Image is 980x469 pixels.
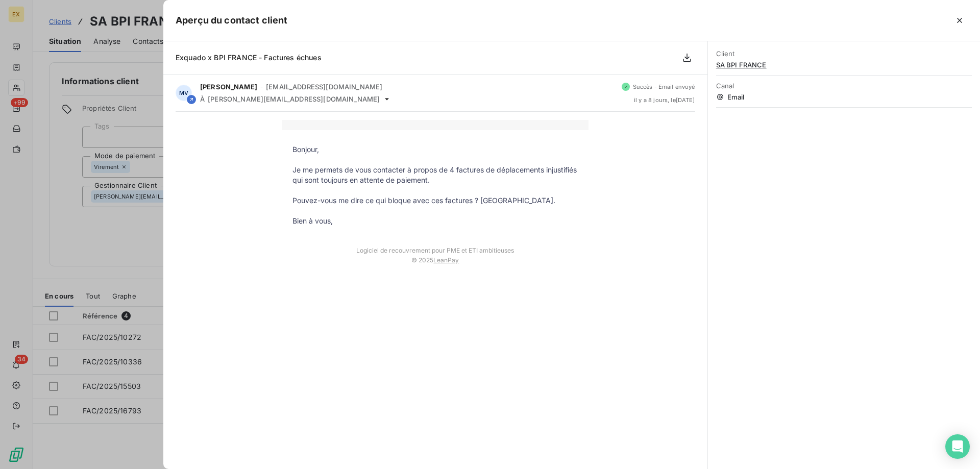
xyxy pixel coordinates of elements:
div: Open Intercom Messenger [945,434,970,459]
h5: Aperçu du contact client [176,13,288,28]
span: [PERSON_NAME][EMAIL_ADDRESS][DOMAIN_NAME] [208,95,380,103]
span: [PERSON_NAME] [200,83,257,91]
p: Bonjour, [292,144,578,155]
span: Email [716,93,972,101]
p: Je me permets de vous contacter à propos de 4 factures de déplacements injustifiés qui sont toujo... [292,165,578,185]
span: À [200,95,205,103]
div: MV [176,85,192,101]
span: Exquado x BPI FRANCE - Factures échues [176,53,322,62]
td: © 2025 [282,254,589,274]
td: Logiciel de recouvrement pour PME et ETI ambitieuses [282,236,589,254]
span: [EMAIL_ADDRESS][DOMAIN_NAME] [266,83,382,91]
span: il y a 8 jours , le [DATE] [634,97,695,103]
p: Pouvez-vous me dire ce qui bloque avec ces factures ? [GEOGRAPHIC_DATA]. [292,195,578,206]
p: Bien à vous, [292,216,578,226]
a: LeanPay [433,256,459,264]
span: Client [716,50,972,58]
span: Succès - Email envoyé [633,84,695,90]
span: Canal [716,82,972,90]
span: SA BPI FRANCE [716,61,972,69]
span: - [260,84,263,90]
